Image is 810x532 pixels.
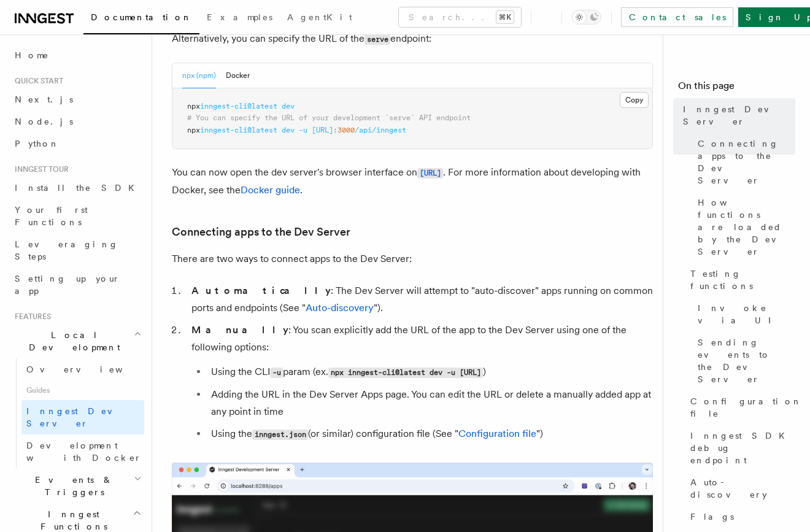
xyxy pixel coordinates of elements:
a: Docker guide [241,184,300,196]
p: You can now open the dev server's browser interface on . For more information about developing wi... [172,164,653,199]
a: Sending events to the Dev Server [693,331,795,390]
span: Leveraging Steps [15,239,118,261]
span: Inngest tour [10,164,69,174]
span: Inngest Dev Server [683,103,795,128]
strong: Automatically [191,285,331,296]
a: Connecting apps to the Dev Server [693,133,795,191]
span: Next.js [15,94,73,104]
p: There are two ways to connect apps to the Dev Server: [172,250,653,268]
span: Setting up your app [15,274,120,296]
span: # You can specify the URL of your development `serve` API endpoint [187,114,471,122]
span: Sending events to the Dev Server [698,336,795,385]
span: Install the SDK [15,183,142,193]
button: Toggle dark mode [572,10,601,25]
span: inngest-cli@latest [200,126,277,134]
span: Documentation [91,12,192,22]
a: Testing functions [685,263,795,297]
span: /api/inngest [355,126,406,134]
a: Install the SDK [10,177,144,199]
a: [URL] [417,166,443,178]
span: Auto-discovery [690,476,795,501]
button: Docker [226,63,250,88]
span: Examples [207,12,272,22]
span: Home [15,49,49,61]
a: Python [10,133,144,155]
code: npx inngest-cli@latest dev -u [URL] [328,368,483,378]
span: Connecting apps to the Dev Server [698,137,795,187]
a: Auto-discovery [685,471,795,506]
button: Events & Triggers [10,469,144,503]
a: Invoke via UI [693,297,795,331]
a: Documentation [83,4,199,34]
li: : The Dev Server will attempt to "auto-discover" apps running on common ports and endpoints (See ... [188,282,653,317]
a: Home [10,44,144,66]
span: Python [15,139,60,148]
a: Inngest Dev Server [678,98,795,133]
a: Configuration file [458,428,536,439]
span: Features [10,312,51,322]
a: Overview [21,358,144,380]
span: Flags [690,511,734,523]
a: Contact sales [621,7,733,27]
span: Local Development [10,329,134,353]
button: Local Development [10,324,144,358]
code: inngest.json [252,430,308,440]
span: dev [282,102,295,110]
li: Using the (or similar) configuration file (See " ") [207,425,653,443]
span: Your first Functions [15,205,88,227]
span: -u [299,126,307,134]
span: Inngest SDK debug endpoint [690,430,795,466]
code: -u [270,368,283,378]
button: npx (npm) [182,63,216,88]
li: : You scan explicitly add the URL of the app to the Dev Server using one of the following options: [188,322,653,443]
li: Adding the URL in the Dev Server Apps page. You can edit the URL or delete a manually added app a... [207,386,653,420]
span: npx [187,126,200,134]
a: Configuration file [685,390,795,425]
button: Search...⌘K [399,7,521,27]
span: Testing functions [690,268,795,292]
a: AgentKit [280,4,360,33]
span: dev [282,126,295,134]
a: Auto-discovery [306,302,374,314]
span: AgentKit [287,12,352,22]
span: Overview [26,364,153,374]
span: npx [187,102,200,110]
a: How functions are loaded by the Dev Server [693,191,795,263]
span: How functions are loaded by the Dev Server [698,196,795,258]
a: Next.js [10,88,144,110]
a: Your first Functions [10,199,144,233]
span: 3000 [337,126,355,134]
a: Node.js [10,110,144,133]
button: Copy [620,92,649,108]
li: Using the CLI param (ex. ) [207,363,653,381]
span: Quick start [10,76,63,86]
span: Development with Docker [26,441,142,463]
h4: On this page [678,79,795,98]
span: Inngest Dev Server [26,406,131,428]
kbd: ⌘K [496,11,514,23]
span: [URL]: [312,126,337,134]
span: inngest-cli@latest [200,102,277,110]
span: Configuration file [690,395,802,420]
a: Flags [685,506,795,528]
code: [URL] [417,168,443,179]
span: Invoke via UI [698,302,795,326]
span: Node.js [15,117,73,126]
a: Setting up your app [10,268,144,302]
a: Examples [199,4,280,33]
span: Guides [21,380,144,400]
strong: Manually [191,324,288,336]
a: Leveraging Steps [10,233,144,268]
div: Local Development [10,358,144,469]
a: Development with Docker [21,434,144,469]
span: Events & Triggers [10,474,134,498]
code: serve [364,34,390,45]
a: Inngest Dev Server [21,400,144,434]
a: Inngest SDK debug endpoint [685,425,795,471]
a: Connecting apps to the Dev Server [172,223,350,241]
